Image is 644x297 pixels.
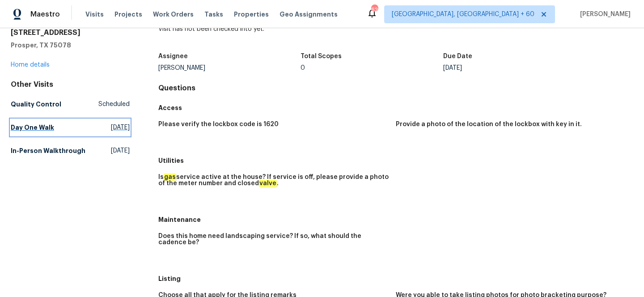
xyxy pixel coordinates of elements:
a: Home details [11,62,50,68]
h5: Prosper, TX 75078 [11,41,130,50]
h5: Due Date [443,53,472,59]
span: [PERSON_NAME] [576,10,631,19]
h5: Day One Walk [11,123,54,132]
h5: Total Scopes [301,53,342,59]
div: [DATE] [443,65,586,71]
h4: Questions [158,84,633,93]
h2: [STREET_ADDRESS] [11,28,130,37]
a: Quality ControlScheduled [11,96,130,112]
span: Visits [85,10,104,19]
h5: Is service active at the house? If service is off, please provide a photo of the meter number and... [158,174,389,187]
h5: Assignee [158,53,188,59]
h5: Provide a photo of the location of the lockbox with key in it. [396,121,582,127]
h5: Listing [158,274,633,283]
span: Geo Assignments [280,10,338,19]
div: 622 [371,5,377,14]
h5: Does this home need landscaping service? If so, what should the cadence be? [158,233,389,246]
h5: Maintenance [158,215,633,224]
h5: Access [158,103,633,112]
span: Tasks [204,11,223,17]
h5: Please verify the lockbox code is 1620 [158,121,279,127]
em: valve [259,180,277,187]
em: gas [164,174,176,181]
span: Work Orders [153,10,194,19]
a: Day One Walk[DATE] [11,119,130,136]
h5: Utilities [158,156,633,165]
span: Maestro [30,10,60,19]
span: Projects [114,10,142,19]
div: Visit has not been checked into yet. [158,25,633,48]
h5: In-Person Walkthrough [11,146,85,155]
div: [PERSON_NAME] [158,65,301,71]
span: [GEOGRAPHIC_DATA], [GEOGRAPHIC_DATA] + 60 [392,10,534,19]
span: Properties [234,10,269,19]
h5: Quality Control [11,100,61,109]
a: In-Person Walkthrough[DATE] [11,143,130,159]
div: 0 [301,65,443,71]
span: Scheduled [98,100,130,109]
span: [DATE] [111,123,130,132]
span: [DATE] [111,146,130,155]
div: Other Visits [11,80,130,89]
